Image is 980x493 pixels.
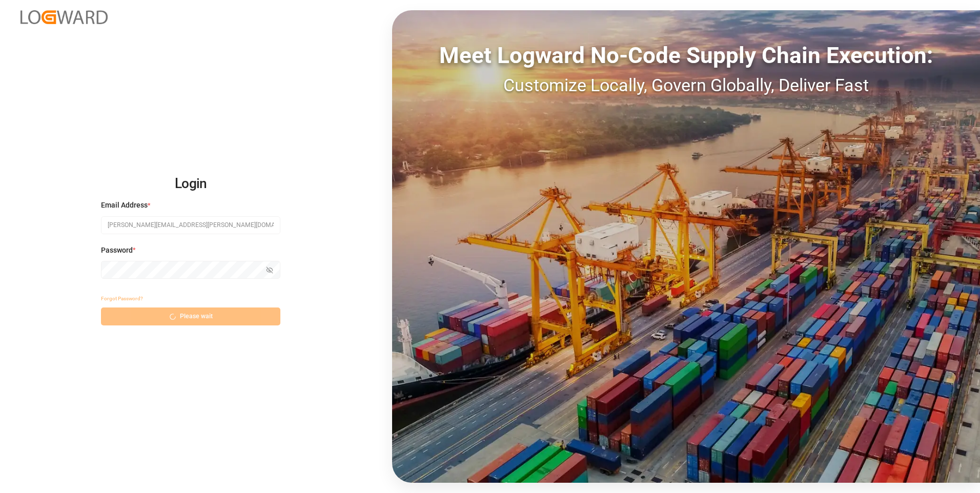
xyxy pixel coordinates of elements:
[21,10,108,24] img: Logward_new_orange.png
[101,245,133,256] span: Password
[101,168,280,200] h2: Login
[101,200,148,211] span: Email Address
[101,216,280,234] input: Enter your email
[392,72,980,98] div: Customize Locally, Govern Globally, Deliver Fast
[392,38,980,72] div: Meet Logward No-Code Supply Chain Execution:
